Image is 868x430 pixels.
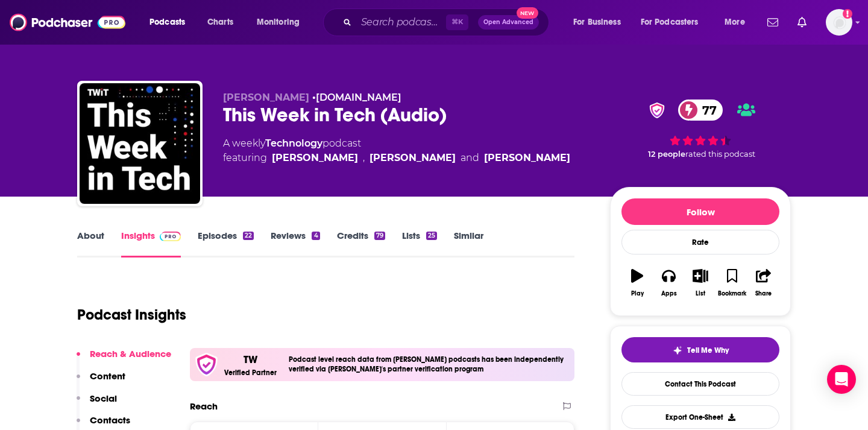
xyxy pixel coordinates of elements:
button: open menu [716,13,760,32]
a: Episodes22 [198,230,254,258]
div: verified Badge77 12 peoplerated this podcast [610,92,791,166]
a: Leo Laporte [272,151,358,165]
div: List [696,290,705,297]
img: tell me why sparkle [673,346,682,355]
img: This Week in Tech (Audio) [80,83,200,204]
span: ⌘ K [446,14,468,30]
div: Rate [621,230,779,255]
input: Search podcasts, credits, & more... [356,13,446,32]
button: Follow [621,198,779,225]
div: 22 [243,232,254,240]
a: Show notifications dropdown [763,12,783,33]
h5: Verified Partner [224,369,277,376]
span: 12 people [648,150,685,159]
button: open menu [248,13,315,32]
span: New [517,7,538,19]
div: 25 [426,232,437,240]
span: Monitoring [257,14,300,31]
span: Charts [207,14,233,31]
span: 77 [690,100,723,121]
button: Play [621,261,653,305]
div: Apps [661,290,677,297]
button: open menu [565,13,636,32]
img: Podchaser Pro [160,232,181,241]
p: Reach & Audience [90,348,171,359]
button: Reach & Audience [77,348,171,370]
a: Show notifications dropdown [793,12,811,33]
div: Bookmark [718,290,746,297]
span: Tell Me Why [687,346,729,355]
a: Reviews4 [271,230,319,258]
span: Open Advanced [483,19,533,25]
img: Podchaser - Follow, Share and Rate Podcasts [10,11,125,34]
a: Technology [265,138,322,149]
a: Charts [200,13,241,32]
div: 79 [374,232,385,240]
button: Export One-Sheet [621,405,779,429]
span: For Podcasters [641,14,699,31]
div: A weekly podcast [223,136,570,165]
p: Social [90,393,117,404]
span: • [312,92,401,103]
h2: Reach [190,400,218,412]
button: tell me why sparkleTell Me Why [621,337,779,362]
a: Iain Thomson [370,151,456,165]
img: User Profile [826,9,852,36]
a: 77 [678,100,723,121]
span: rated this podcast [685,150,755,159]
h4: Podcast level reach data from [PERSON_NAME] podcasts has been independently verified via [PERSON_... [289,355,570,373]
div: Play [631,290,644,297]
a: Lists25 [402,230,437,258]
span: featuring [223,151,570,165]
button: open menu [633,13,716,32]
div: Open Intercom Messenger [827,365,856,394]
a: Credits79 [337,230,385,258]
span: For Business [573,14,621,31]
span: More [725,14,745,31]
a: About [77,230,104,258]
button: Share [748,261,779,305]
span: Podcasts [149,14,185,31]
p: TW [244,353,257,366]
a: Jason Howell [484,151,570,165]
img: verfied icon [195,353,218,376]
span: [PERSON_NAME] [223,92,309,103]
button: Bookmark [716,261,747,305]
button: Show profile menu [826,9,852,36]
a: InsightsPodchaser Pro [121,230,181,258]
a: Similar [454,230,483,258]
a: [DOMAIN_NAME] [316,92,401,103]
button: Apps [653,261,684,305]
div: Share [755,290,772,297]
span: Logged in as cmand-c [826,9,852,36]
img: verified Badge [646,103,668,118]
div: 4 [312,232,319,240]
button: Open AdvancedNew [478,15,539,30]
button: open menu [141,13,201,32]
span: , [363,151,365,165]
p: Content [90,370,125,382]
button: List [685,261,716,305]
svg: Add a profile image [843,9,852,19]
span: and [461,151,479,165]
button: Content [77,370,125,393]
div: Search podcasts, credits, & more... [335,8,561,36]
a: Contact This Podcast [621,372,779,396]
h1: Podcast Insights [77,306,186,324]
p: Contacts [90,414,130,426]
button: Social [77,393,117,415]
